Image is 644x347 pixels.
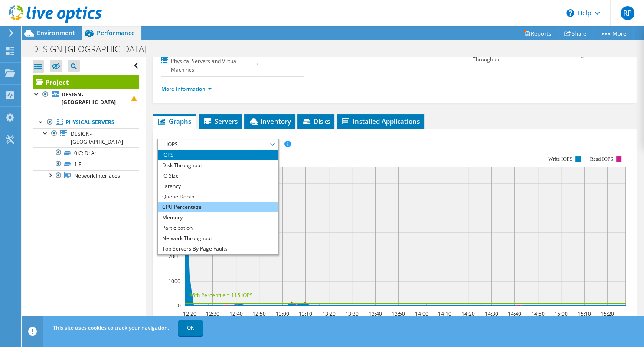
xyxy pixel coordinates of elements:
[517,26,558,40] a: Reports
[62,91,116,106] b: DESIGN-[GEOGRAPHIC_DATA]
[178,320,203,336] a: OK
[276,310,289,317] text: 13:00
[33,128,139,147] a: DESIGN-[GEOGRAPHIC_DATA]
[33,170,139,182] a: Network Interfaces
[33,89,139,108] a: DESIGN-[GEOGRAPHIC_DATA]
[341,117,420,126] span: Installed Applications
[189,291,253,299] text: 95th Percentile = 115 IOPS
[531,310,545,317] text: 14:50
[322,310,336,317] text: 13:20
[593,26,633,40] a: More
[178,302,181,309] text: 0
[438,310,451,317] text: 14:10
[590,156,613,162] text: Read IOPS
[158,171,278,181] li: IO Size
[158,202,278,212] li: CPU Percentage
[33,147,139,159] a: 0 C: D: A:
[158,233,278,244] li: Network Throughput
[71,130,123,145] span: DESIGN-[GEOGRAPHIC_DATA]
[53,324,169,331] span: This site uses cookies to track your navigation.
[415,310,428,317] text: 14:00
[554,310,568,317] text: 15:00
[158,212,278,223] li: Memory
[158,244,278,254] li: Top Servers By Page Faults
[97,29,135,37] span: Performance
[601,310,614,317] text: 15:20
[158,181,278,192] li: Latency
[33,159,139,170] a: 1 E:
[206,310,219,317] text: 12:30
[28,44,160,54] h1: DESIGN-[GEOGRAPHIC_DATA]
[158,160,278,171] li: Disk Throughput
[392,310,405,317] text: 13:50
[299,310,312,317] text: 13:10
[252,310,266,317] text: 12:50
[33,75,139,89] a: Project
[157,117,191,126] span: Graphs
[558,51,601,59] b: 13.49 megabits/s
[37,29,75,37] span: Environment
[485,310,498,317] text: 14:30
[566,9,574,17] svg: \n
[508,310,521,317] text: 14:40
[158,223,278,233] li: Participation
[369,310,382,317] text: 13:40
[558,26,593,40] a: Share
[161,85,212,93] a: More Information
[548,156,572,162] text: Write IOPS
[162,139,274,150] span: IOPS
[248,117,291,126] span: Inventory
[158,192,278,202] li: Queue Depth
[161,57,256,74] label: Physical Servers and Virtual Machines
[302,117,330,126] span: Disks
[33,117,139,128] a: Physical Servers
[183,310,196,317] text: 12:20
[158,150,278,160] li: IOPS
[578,310,591,317] text: 15:10
[345,310,359,317] text: 13:30
[256,62,259,69] b: 1
[621,6,634,20] span: RP
[168,278,180,285] text: 1000
[203,117,238,126] span: Servers
[168,253,180,260] text: 2000
[229,310,243,317] text: 12:40
[461,310,475,317] text: 14:20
